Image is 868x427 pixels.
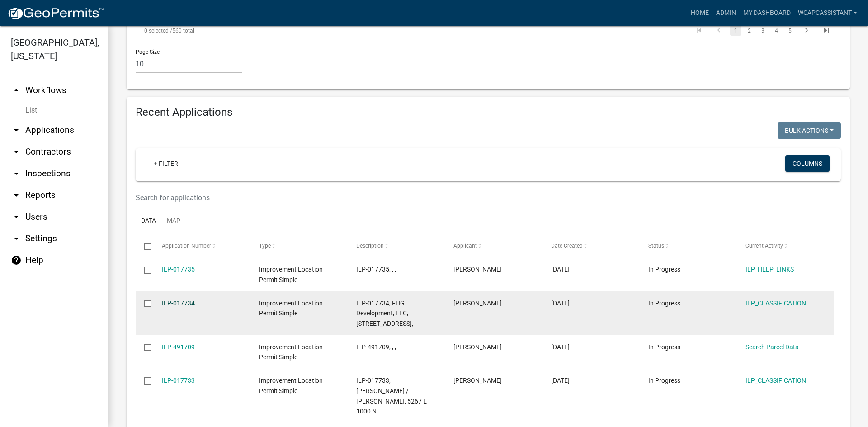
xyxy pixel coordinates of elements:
[259,377,323,394] span: Improvement Location Permit Simple
[756,23,769,38] li: page 3
[745,266,794,273] a: ILP_HELP_LINKS
[136,19,414,42] div: 560 total
[745,243,783,249] span: Current Activity
[356,243,384,249] span: Description
[146,155,185,172] a: + Filter
[11,85,22,96] i: arrow_drop_up
[136,235,153,257] datatable-header-cell: Select
[730,26,741,36] a: 1
[259,343,323,361] span: Improvement Location Permit Simple
[785,155,830,172] button: Columns
[453,377,502,384] span: Kalib Allen
[648,266,680,273] span: In Progress
[356,377,427,415] span: ILP-017733, White, Garry L / Kay Ellen, 5267 E 1000 N,
[640,235,737,257] datatable-header-cell: Status
[551,266,570,273] span: 10/13/2025
[745,377,806,384] a: ILP_CLASSIFICATION
[740,5,794,22] a: My Dashboard
[687,5,712,22] a: Home
[162,377,195,384] a: ILP-017733
[136,188,721,207] input: Search for applications
[250,235,348,257] datatable-header-cell: Type
[710,26,727,36] a: go to previous page
[690,26,708,36] a: go to first page
[348,235,445,257] datatable-header-cell: Description
[11,255,22,266] i: help
[551,377,570,384] span: 10/13/2025
[136,207,161,236] a: Data
[162,343,195,351] a: ILP-491709
[551,300,570,307] span: 10/13/2025
[11,211,22,222] i: arrow_drop_down
[737,235,834,257] datatable-header-cell: Current Activity
[259,300,323,317] span: Improvement Location Permit Simple
[161,207,186,236] a: Map
[453,343,502,351] span: Abbi Smith
[162,243,211,249] span: Application Number
[769,23,783,38] li: page 4
[794,5,861,22] a: wcapcassistant
[778,122,841,139] button: Bulk Actions
[648,343,680,351] span: In Progress
[11,125,22,136] i: arrow_drop_down
[744,26,755,36] a: 2
[551,343,570,351] span: 10/13/2025
[729,23,742,38] li: page 1
[783,23,797,38] li: page 5
[356,343,396,351] span: ILP-491709, , ,
[648,300,680,307] span: In Progress
[648,377,680,384] span: In Progress
[453,300,502,307] span: Laura Overholser
[712,5,740,22] a: Admin
[551,243,583,249] span: Date Created
[757,26,768,36] a: 3
[11,146,22,157] i: arrow_drop_down
[162,266,195,273] a: ILP-017735
[356,266,396,273] span: ILP-017735, , ,
[745,300,806,307] a: ILP_CLASSIFICATION
[445,235,542,257] datatable-header-cell: Applicant
[745,343,799,351] a: Search Parcel Data
[771,26,782,36] a: 4
[144,28,172,34] span: 0 selected /
[356,300,413,328] span: ILP-017734, FHG Development, LLC, 305 Piper Court,
[153,235,250,257] datatable-header-cell: Application Number
[742,23,756,38] li: page 2
[453,243,477,249] span: Applicant
[11,233,22,244] i: arrow_drop_down
[453,266,502,273] span: Laura Overholser
[542,235,639,257] datatable-header-cell: Date Created
[11,168,22,179] i: arrow_drop_down
[259,243,271,249] span: Type
[259,266,323,283] span: Improvement Location Permit Simple
[818,26,835,36] a: go to last page
[162,300,195,307] a: ILP-017734
[784,26,795,36] a: 5
[648,243,664,249] span: Status
[136,106,841,119] h4: Recent Applications
[11,190,22,201] i: arrow_drop_down
[798,26,815,36] a: go to next page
